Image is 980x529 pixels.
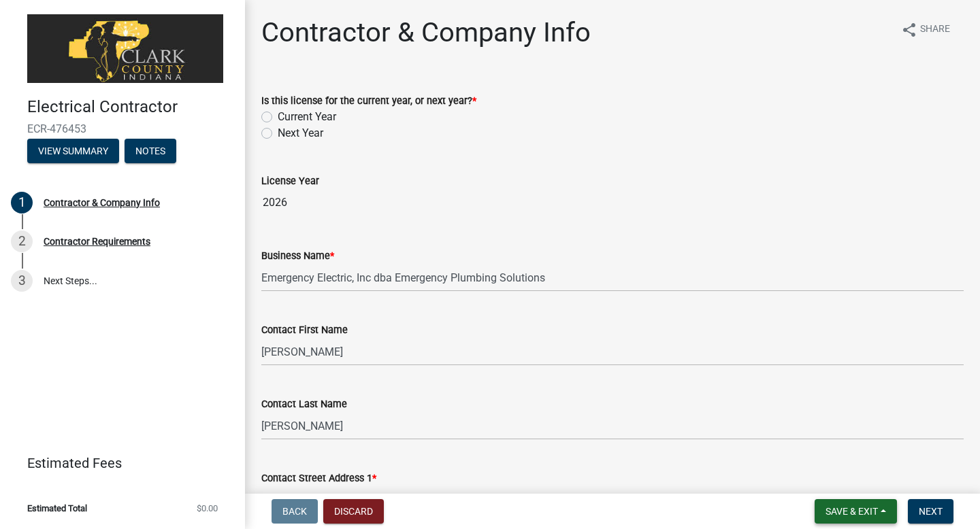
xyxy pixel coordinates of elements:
[27,504,87,513] span: Estimated Total
[11,270,33,292] div: 3
[890,16,961,43] button: shareShare
[261,474,376,483] label: Contact Street Address 1
[197,504,218,513] span: $0.00
[27,122,218,135] span: ECR-476453
[261,177,319,186] label: License Year
[44,198,160,207] div: Contractor & Company Info
[278,125,323,141] label: Next Year
[11,449,223,477] a: Estimated Fees
[261,400,347,409] label: Contact Last Name
[920,22,950,38] span: Share
[11,231,33,252] div: 2
[261,16,591,49] h1: Contractor & Company Info
[919,506,943,517] span: Next
[901,22,917,38] i: share
[125,139,176,163] button: Notes
[27,146,119,157] wm-modal-confirm: Summary
[261,326,348,335] label: Contact First Name
[27,97,234,117] h4: Electrical Contractor
[27,139,119,163] button: View Summary
[44,237,150,246] div: Contractor Requirements
[282,506,307,517] span: Back
[261,97,476,106] label: Is this license for the current year, or next year?
[11,192,33,214] div: 1
[323,499,384,524] button: Discard
[815,499,897,524] button: Save & Exit
[261,252,334,261] label: Business Name
[27,14,223,83] img: Clark County, Indiana
[272,499,318,524] button: Back
[278,109,336,125] label: Current Year
[125,146,176,157] wm-modal-confirm: Notes
[826,506,878,517] span: Save & Exit
[908,499,953,524] button: Next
